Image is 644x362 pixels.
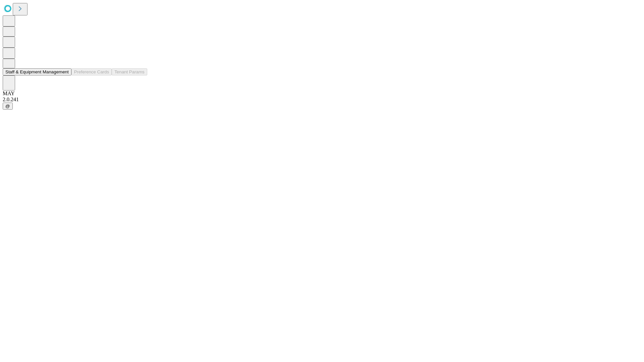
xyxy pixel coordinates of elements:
[3,90,641,97] div: MAY
[3,97,641,103] div: 2.0.241
[3,68,71,75] button: Staff & Equipment Management
[71,68,112,75] button: Preference Cards
[3,103,13,110] button: @
[112,68,147,75] button: Tenant Params
[5,104,10,109] span: @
